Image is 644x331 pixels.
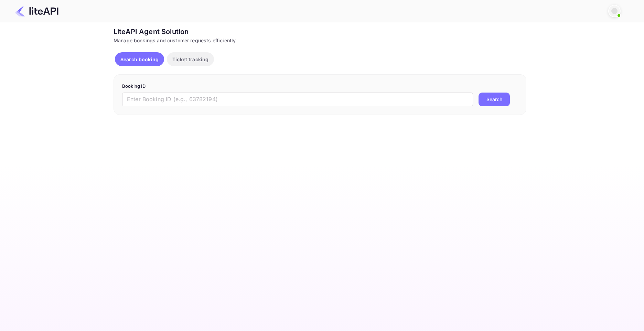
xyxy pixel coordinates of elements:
button: Search [479,93,510,106]
div: Manage bookings and customer requests efficiently. [114,37,526,44]
img: LiteAPI Logo [15,6,58,17]
p: Booking ID [122,83,518,90]
p: Search booking [120,56,159,63]
input: Enter Booking ID (e.g., 63782194) [122,93,473,106]
p: Ticket tracking [172,56,208,63]
div: LiteAPI Agent Solution [114,26,526,37]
